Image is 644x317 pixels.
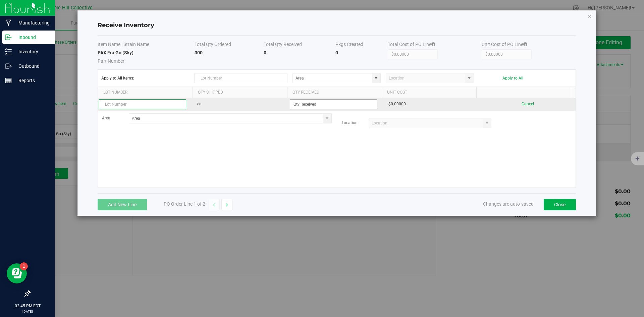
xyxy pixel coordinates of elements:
strong: 0 [335,50,338,55]
iframe: Resource center [7,263,27,283]
th: Total Qty Received [264,41,336,49]
p: Manufacturing [12,19,52,27]
i: Specifying a total cost will update all item costs. [431,42,435,47]
p: Reports [12,76,52,85]
i: Specifying a total cost will update all item costs. [523,42,527,47]
span: Changes are auto-saved [483,201,534,207]
span: PO Order Line 1 of 2 [164,201,205,207]
inline-svg: Inbound [5,34,12,41]
p: Inbound [12,33,52,41]
th: Unit Cost of PO Line [482,41,576,49]
inline-svg: Inventory [5,48,12,55]
button: Apply to All [502,76,523,81]
label: Area [102,115,129,121]
input: Qty Received [290,100,377,109]
inline-svg: Manufacturing [5,19,12,26]
p: Outbound [12,62,52,70]
p: 02:45 PM EDT [3,303,52,309]
input: Lot Number [99,99,186,109]
th: Lot Number [98,87,193,98]
th: Unit Cost [382,87,476,98]
th: Pkgs Created [335,41,388,49]
button: Cancel [522,101,534,107]
td: ea [193,98,289,111]
input: Area [293,73,372,83]
button: Add New Line [98,199,147,210]
h4: Receive Inventory [98,21,576,30]
span: Part Number: [98,58,125,64]
input: Area [129,114,323,123]
strong: 300 [195,50,203,55]
td: $0.00000 [384,98,480,111]
th: Total Cost of PO Line [388,41,482,49]
span: Apply to All Items: [101,76,190,81]
p: [DATE] [3,309,52,314]
th: Item Name | Strain Name [98,41,195,49]
label: Location [342,120,369,126]
strong: PAX Era Go (Sky) [98,50,133,55]
p: Inventory [12,48,52,56]
input: Lot Number [194,73,287,83]
th: Total Qty Ordered [195,41,263,49]
inline-svg: Reports [5,77,12,84]
th: Qty Received [287,87,382,98]
button: Close modal [587,12,592,20]
inline-svg: Outbound [5,63,12,69]
iframe: Resource center unread badge [20,262,28,270]
button: Close [544,199,576,210]
strong: 0 [264,50,266,55]
th: Qty Shipped [193,87,287,98]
